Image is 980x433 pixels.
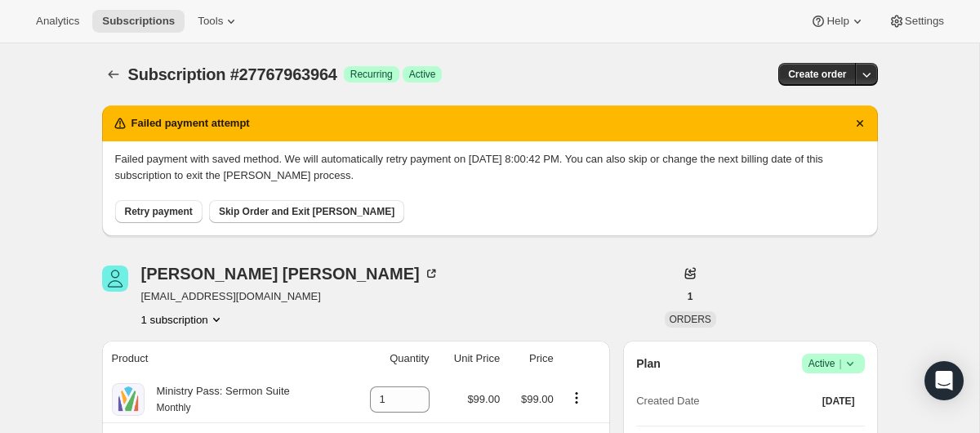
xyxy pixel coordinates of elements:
span: ORDERS [670,314,711,325]
th: Product [102,341,346,377]
span: Subscriptions [102,15,175,28]
button: Skip Order and Exit [PERSON_NAME] [209,200,404,223]
button: Subscriptions [102,63,125,86]
div: [PERSON_NAME] [PERSON_NAME] [141,266,439,282]
button: Settings [879,10,954,33]
span: Active [409,68,436,81]
button: Product actions [563,389,590,407]
button: Product actions [141,311,225,328]
span: 1 [688,290,693,303]
span: Analytics [36,15,79,28]
span: $99.00 [521,393,554,405]
span: Tools [198,15,223,28]
span: Active [808,355,858,372]
span: Help [826,15,849,28]
span: [DATE] [822,395,855,408]
span: Skip Order and Exit [PERSON_NAME] [219,205,394,218]
button: Retry payment [115,200,203,223]
span: Create order [788,68,846,81]
img: product img [112,383,145,416]
div: Ministry Pass: Sermon Suite [145,383,290,416]
h2: Plan [636,355,661,372]
th: Unit Price [434,341,506,377]
span: Retry payment [125,205,193,218]
button: Tools [188,10,249,33]
div: Open Intercom Messenger [924,361,964,400]
span: Settings [905,15,944,28]
span: $99.00 [467,393,500,405]
th: Price [505,341,559,377]
p: Failed payment with saved method. We will automatically retry payment on [DATE] 8:00:42 PM. You c... [115,151,865,184]
span: Subscription #27767963964 [128,65,337,83]
button: 1 [678,285,703,308]
th: Quantity [346,341,434,377]
button: [DATE] [813,390,865,413]
button: Dismiss notification [849,112,871,135]
button: Help [800,10,875,33]
span: | [839,357,841,370]
small: Monthly [157,402,191,413]
span: [EMAIL_ADDRESS][DOMAIN_NAME] [141,288,439,305]
h2: Failed payment attempt [131,115,250,132]
button: Analytics [26,10,89,33]
button: Create order [778,63,856,86]
button: Subscriptions [92,10,185,33]
span: Recurring [350,68,393,81]
span: Created Date [636,393,699,409]
span: Chantel Dean [102,266,128,292]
